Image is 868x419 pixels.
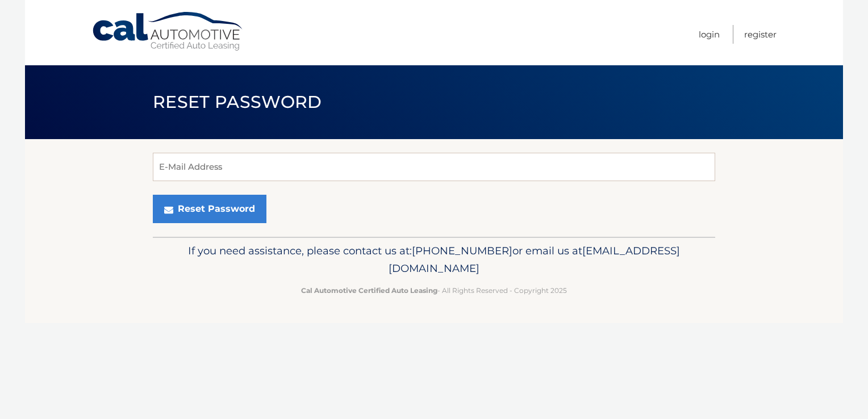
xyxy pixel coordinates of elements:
[301,286,437,295] strong: Cal Automotive Certified Auto Leasing
[160,284,708,296] p: - All Rights Reserved - Copyright 2025
[153,91,322,112] span: Reset Password
[160,242,708,278] p: If you need assistance, please contact us at: or email us at
[153,195,266,223] button: Reset Password
[153,153,715,181] input: E-Mail Address
[699,25,720,44] a: Login
[412,244,512,257] span: [PHONE_NUMBER]
[91,11,245,52] a: Cal Automotive
[744,25,777,44] a: Register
